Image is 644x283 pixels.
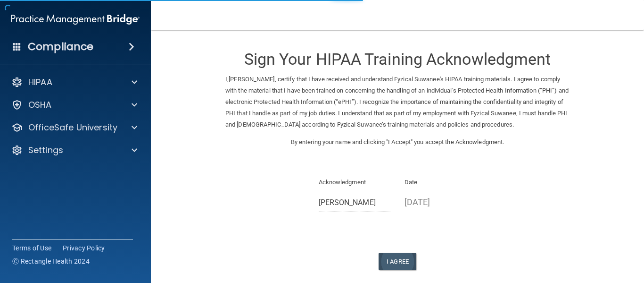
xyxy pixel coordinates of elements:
[28,77,52,88] p: HIPAA
[225,51,570,68] h3: Sign Your HIPAA Training Acknowledgment
[28,99,52,111] p: OSHA
[11,145,137,156] a: Settings
[12,257,90,266] span: Ⓒ Rectangle Health 2024
[405,194,477,210] p: [DATE]
[229,76,274,83] ins: [PERSON_NAME]
[11,99,137,111] a: OSHA
[11,77,137,88] a: HIPAA
[225,137,570,148] p: By entering your name and clicking "I Accept" you accept the Acknowledgment.
[319,177,391,188] p: Acknowledgment
[379,253,416,270] button: I Agree
[12,243,51,253] a: Terms of Use
[319,194,391,212] input: Full Name
[28,122,117,133] p: OfficeSafe University
[63,243,105,253] a: Privacy Policy
[405,177,477,188] p: Date
[11,10,140,29] img: PMB logo
[225,74,570,130] p: I, , certify that I have received and understand Fyzical Suwanee's HIPAA training materials. I ag...
[11,122,137,133] a: OfficeSafe University
[28,40,93,53] h4: Compliance
[28,145,63,156] p: Settings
